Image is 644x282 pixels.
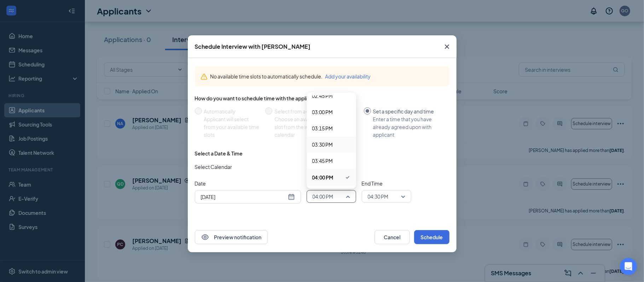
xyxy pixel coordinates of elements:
[201,193,286,201] input: Sep 16, 2025
[362,180,411,187] span: End Time
[620,258,637,275] div: Open Intercom Messenger
[195,43,311,51] div: Schedule Interview with [PERSON_NAME]
[345,173,350,182] svg: Checkmark
[414,230,449,244] button: Schedule
[373,107,444,115] div: Set a specific day and time
[312,92,333,100] span: 02:45 PM
[195,163,232,171] span: Select Calendar
[195,230,268,244] button: EyePreview notification
[201,233,209,241] svg: Eye
[204,115,260,139] div: Applicant will select from your available time slots
[201,73,208,80] svg: Warning
[325,72,371,80] button: Add your availability
[375,230,410,244] button: Cancel
[373,115,444,139] div: Enter a time that you have already agreed upon with applicant
[195,95,449,102] div: How do you want to schedule time with the applicant?
[312,157,333,165] span: 03:45 PM
[437,35,457,58] button: Close
[368,191,389,202] span: 04:30 PM
[312,108,333,116] span: 03:00 PM
[312,174,333,181] span: 04:00 PM
[210,72,444,80] div: No available time slots to automatically schedule.
[195,180,301,187] span: Date
[313,191,333,202] span: 04:00 PM
[274,107,358,115] div: Select from availability
[312,141,333,148] span: 03:30 PM
[195,150,243,157] div: Select a Date & Time
[204,107,260,115] div: Automatically
[312,124,333,132] span: 03:15 PM
[443,42,451,51] svg: Cross
[274,115,358,139] div: Choose an available day and time slot from the interview lead’s calendar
